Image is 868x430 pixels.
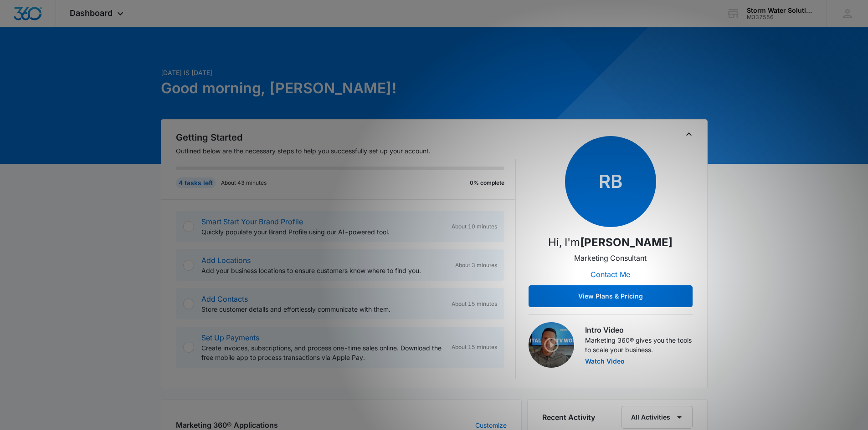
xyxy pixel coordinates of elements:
button: All Activities [621,406,693,429]
a: Add Contacts [201,294,248,304]
img: Intro Video [529,322,574,368]
div: account id [747,14,813,20]
button: View Plans & Pricing [529,285,693,307]
h3: Intro Video [585,324,693,335]
p: Hi, I'm [548,234,673,251]
p: Contact your Marketing Consultant to get your personalized marketing plan for your unique busines... [10,23,121,84]
h6: Recent Activity [542,412,595,423]
span: About 15 minutes [452,300,497,308]
a: Smart Start Your Brand Profile [201,217,303,226]
span: Dashboard [70,8,113,18]
p: Create invoices, subscriptions, and process one-time sales online. Download the free mobile app t... [201,343,444,362]
div: account name [747,7,813,14]
button: Watch Video [585,358,625,364]
p: Quickly populate your Brand Profile using our AI-powered tool. [201,227,444,237]
div: 4 tasks left [176,177,216,188]
p: Marketing 360® gives you the tools to scale your business. [585,335,693,354]
p: About 43 minutes [221,179,267,187]
button: Contact Me [581,263,639,285]
p: 0% complete [470,179,504,187]
span: About 10 minutes [452,223,497,231]
button: Toggle Collapse [683,129,694,140]
a: Add Locations [201,256,251,265]
p: Store customer details and effortlessly communicate with them. [201,304,444,314]
h2: Getting Started [176,131,516,144]
h1: Good morning, [PERSON_NAME]! [161,77,522,99]
span: About 15 minutes [452,343,497,351]
span: About 3 minutes [455,261,497,269]
span: RB [565,136,656,227]
strong: [PERSON_NAME] [580,236,673,249]
a: Hide these tips [10,91,45,97]
a: Customize [475,420,507,430]
a: Set Up Payments [201,333,259,342]
p: Add your business locations to ensure customers know where to find you. [201,266,448,275]
h3: Get your personalized plan [10,7,121,19]
p: [DATE] is [DATE] [161,68,522,77]
p: Outlined below are the necessary steps to help you successfully set up your account. [176,146,516,156]
p: Marketing Consultant [574,253,647,263]
span: ⊘ [10,91,14,97]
